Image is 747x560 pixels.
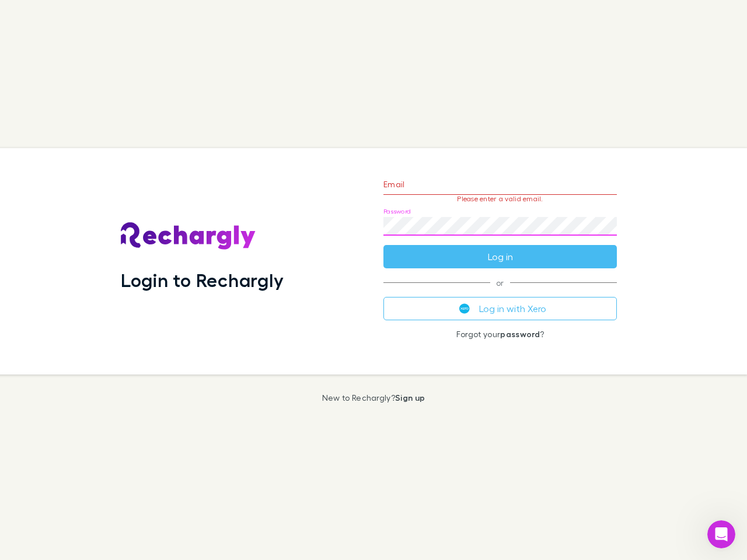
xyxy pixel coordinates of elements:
[383,297,617,320] button: Log in with Xero
[459,303,470,314] img: Xero's logo
[383,282,617,283] span: or
[395,393,425,402] a: Sign up
[121,269,284,291] h1: Login to Rechargly
[322,393,425,402] p: New to Rechargly?
[383,330,617,339] p: Forgot your ?
[500,329,540,339] a: password
[383,195,617,203] p: Please enter a valid email.
[383,207,411,216] label: Password
[121,222,256,250] img: Rechargly's Logo
[707,520,735,548] iframe: Intercom live chat
[383,245,617,268] button: Log in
